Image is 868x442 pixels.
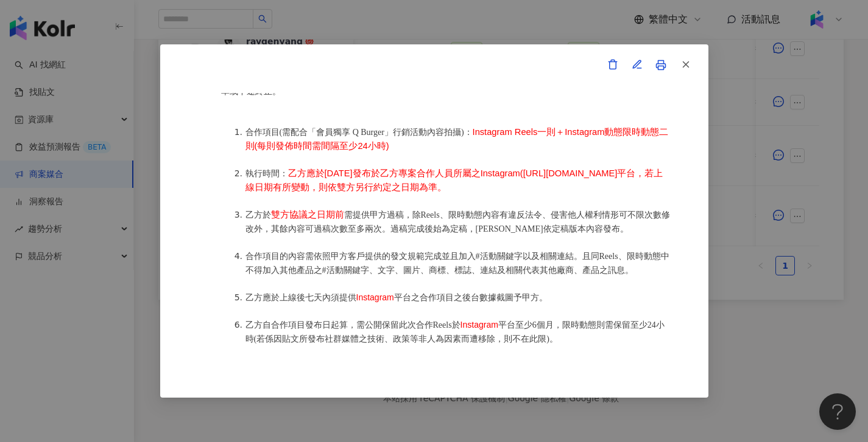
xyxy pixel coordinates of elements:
[245,210,271,219] span: 乙方於
[394,293,548,302] span: 平台之合作項目之後台數據截圖予甲方。
[245,252,669,275] span: 合作項目的內容需依照甲方客戶提供的發文規範完成並且加入#活動關鍵字以及相關連結。且同Reels、限時動態中不得加入其他產品之#活動關鍵字、文字、圖片、商標、標誌、連結及相關代表其他廠商、產品之訊息。
[356,292,394,302] span: Instagram
[245,127,669,151] span: Instagram Reels一則＋Instagram動態限時動態二則(每則發佈時間需間隔至少24小時)
[271,210,344,219] span: 雙方協議之日期前
[245,320,460,330] span: 乙方自合作項目發布日起算，需公開保留此次合作Reels於
[245,293,356,302] span: 乙方應於上線後七天內須提供
[245,210,670,233] span: 需提供甲方過稿，除Reels、限時動態內容有違反法令、侵害他人權利情形可不限次數修改外，其餘內容可過稿次數至多兩次。過稿完成後始為定稿，[PERSON_NAME]依定稿版本內容發布。
[245,128,473,137] span: 合作項目(需配合「會員獨享 Q Burger」行銷活動內容拍攝)：
[245,320,665,344] span: 平台至少6個月，限時動態則需保留至少24小時(若係因貼文所發布社群媒體之技術、政策等非人為因素而遭移除，則不在此限)。
[460,320,498,330] span: Instagram
[245,168,663,192] span: 乙方應於[DATE]發布於乙方專案合作人員所屬之Instagram([URL][DOMAIN_NAME]平台，若上線日期有所變動，則依雙方另行約定之日期為準。
[221,73,667,96] span: 專案活動條件，不得取消確認單或中途終止。
[245,169,288,178] span: 執行時間：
